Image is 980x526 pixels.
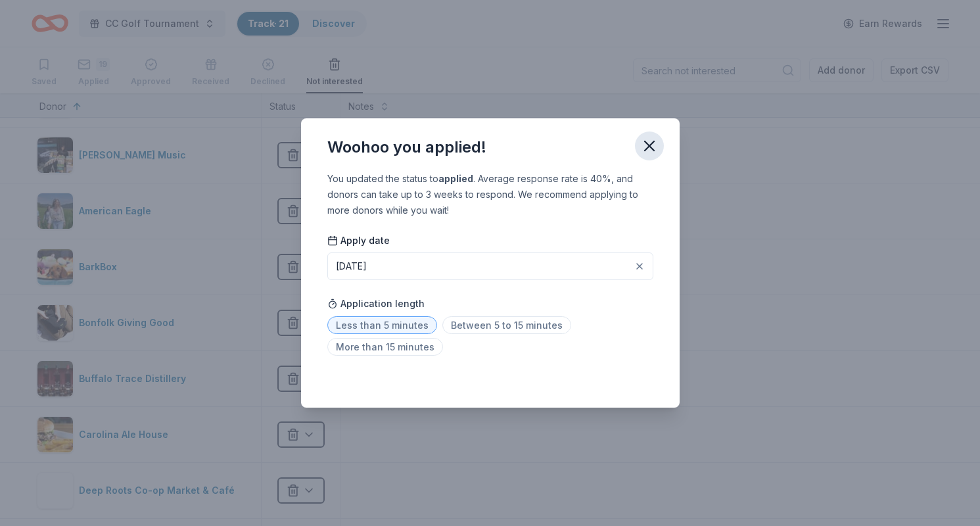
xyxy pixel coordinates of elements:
[438,173,473,184] b: applied
[442,316,571,334] span: Between 5 to 15 minutes
[327,137,486,158] div: Woohoo you applied!
[327,338,443,356] span: More than 15 minutes
[327,171,653,218] div: You updated the status to . Average response rate is 40%, and donors can take up to 3 weeks to re...
[336,258,367,274] div: [DATE]
[327,316,437,334] span: Less than 5 minutes
[327,252,653,280] button: [DATE]
[327,234,390,247] span: Apply date
[327,296,425,312] span: Application length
